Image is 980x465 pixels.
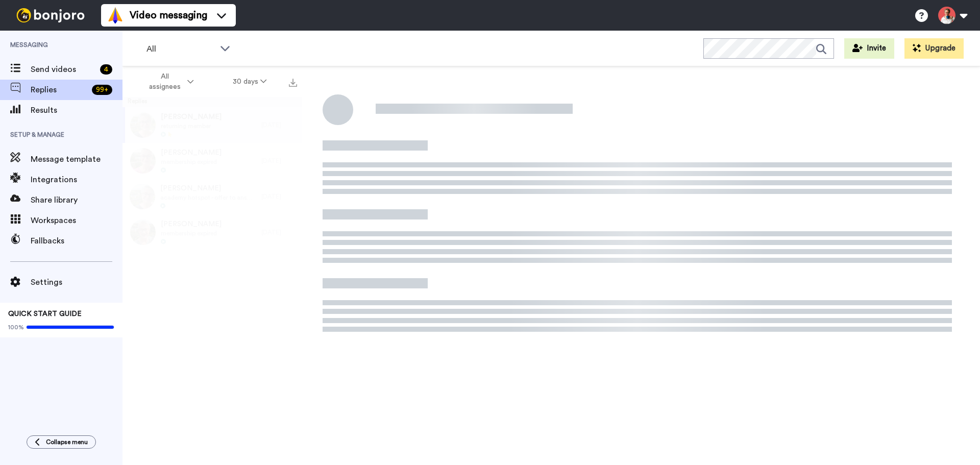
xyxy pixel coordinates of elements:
div: 4 [100,64,112,75]
img: 03d1503c-a357-40f9-8f66-b22af57c7937-thumb.jpg [130,184,155,209]
span: membership expired [161,229,222,237]
span: membership expired [161,158,222,166]
span: Workspaces [31,214,122,227]
button: All assignees [125,67,213,96]
img: vm-color.svg [107,7,124,23]
div: [DATE] [261,192,297,201]
span: [PERSON_NAME] [160,183,256,193]
a: [PERSON_NAME]returning member[DATE] [122,107,302,143]
span: Video messaging [130,8,207,22]
span: academy hotspot - offer to answer anything [160,193,256,202]
button: Upgrade [904,38,964,59]
img: bj-logo-header-white.svg [12,8,89,22]
img: export.svg [289,79,297,87]
div: Replies [122,97,302,107]
a: [PERSON_NAME]membership expired[DATE] [122,214,302,250]
button: Collapse menu [27,435,96,449]
div: 99 + [92,85,112,95]
span: Share library [31,194,122,206]
span: Settings [31,276,122,288]
div: [DATE] [261,121,297,129]
a: [PERSON_NAME]academy hotspot - offer to answer anything[DATE] [122,179,302,214]
button: Invite [844,38,894,59]
span: Message template [31,153,122,165]
span: Integrations [31,174,122,186]
span: All [146,43,215,55]
span: Results [31,104,122,116]
span: [PERSON_NAME] [161,148,222,158]
img: 18115543-e06b-4b75-9566-018a5c1015f9-thumb.jpg [130,148,156,174]
span: [PERSON_NAME] [161,219,222,229]
span: Replies [31,84,88,96]
span: 100% [8,323,24,331]
span: QUICK START GUIDE [8,310,82,317]
span: [PERSON_NAME] [161,112,222,122]
span: Collapse menu [46,438,88,446]
span: Send videos [31,63,96,76]
span: returning member [161,122,222,130]
img: ed6501c5-5f60-49e1-8798-327602cfec33-thumb.jpg [130,112,156,138]
a: [PERSON_NAME]membership expired[DATE] [122,143,302,179]
div: [DATE] [261,157,297,165]
img: 404d9f8a-81e6-4654-8638-a535e45d7142-thumb.jpg [130,219,156,245]
button: 30 days [213,72,286,91]
span: Fallbacks [31,235,122,247]
div: [DATE] [261,228,297,236]
span: All assignees [144,71,185,92]
button: Export all results that match these filters now. [286,74,300,89]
